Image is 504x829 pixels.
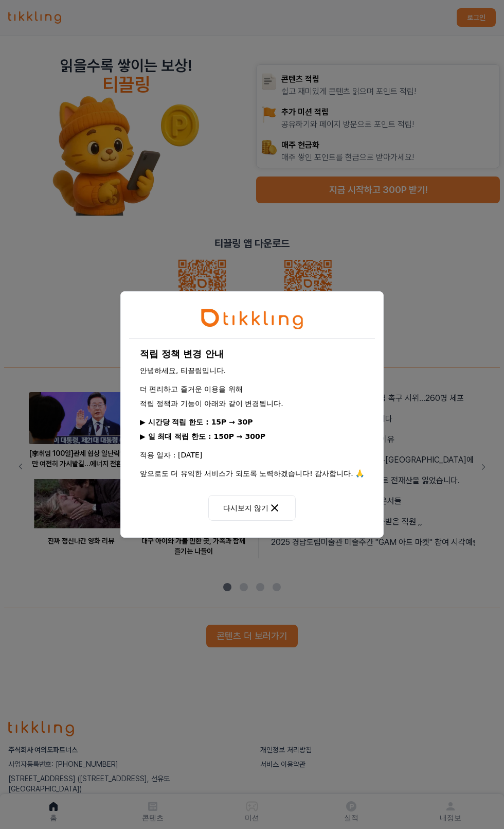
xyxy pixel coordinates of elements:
[140,417,364,427] p: ▶ 시간당 적립 한도 : 15P → 30P
[201,308,303,330] img: tikkling_character
[140,450,364,460] p: 적용 일자 : [DATE]
[140,384,364,394] p: 더 편리하고 즐거운 이용을 위해
[140,347,364,361] h1: 적립 정책 변경 안내
[140,365,364,376] p: 안녕하세요, 티끌링입니다.
[140,431,364,442] p: ▶ 일 최대 적립 한도 : 150P → 300P
[140,398,364,409] p: 적립 정책과 기능이 아래와 같이 변경됩니다.
[208,495,296,521] button: 다시보지 않기
[140,468,364,479] p: 앞으로도 더 유익한 서비스가 되도록 노력하겠습니다! 감사합니다. 🙏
